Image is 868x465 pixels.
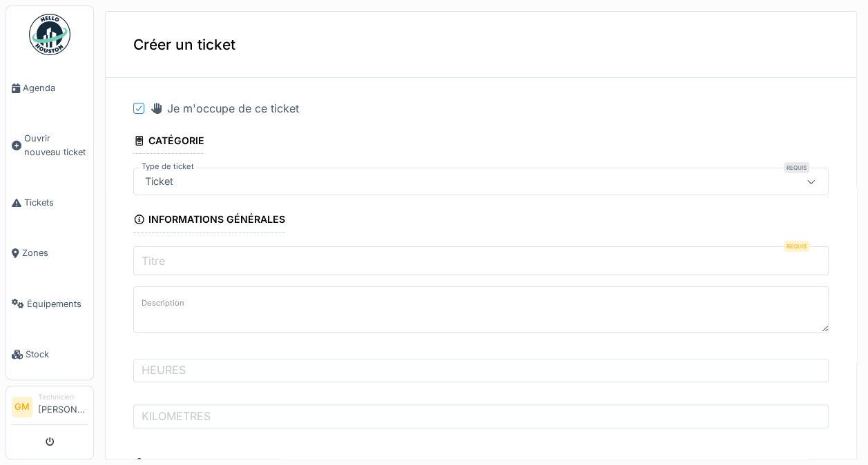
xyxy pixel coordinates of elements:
[106,12,856,78] div: Créer un ticket
[139,408,213,424] label: KILOMETRES
[24,132,88,158] span: Ouvrir nouveau ticket
[6,63,93,113] a: Agenda
[38,392,88,422] li: [PERSON_NAME]
[6,177,93,228] a: Tickets
[6,279,93,329] a: Équipements
[29,14,70,55] img: Badge_color-CXgf-gQk.svg
[12,397,32,417] li: GM
[139,161,197,172] label: Type de ticket
[23,81,88,95] span: Agenda
[784,162,809,173] div: Requis
[139,174,179,189] div: Ticket
[133,209,285,232] div: Informations générales
[133,130,204,154] div: Catégorie
[6,228,93,278] a: Zones
[26,348,88,361] span: Stock
[22,246,88,259] span: Zones
[12,392,88,425] a: GM Technicien[PERSON_NAME]
[38,392,88,402] div: Technicien
[24,196,88,209] span: Tickets
[27,297,88,310] span: Équipements
[139,253,168,269] label: Titre
[784,241,809,252] div: Requis
[139,362,189,378] label: HEURES
[6,113,93,177] a: Ouvrir nouveau ticket
[139,295,187,312] label: Description
[6,329,93,379] a: Stock
[150,100,299,117] div: Je m'occupe de ce ticket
